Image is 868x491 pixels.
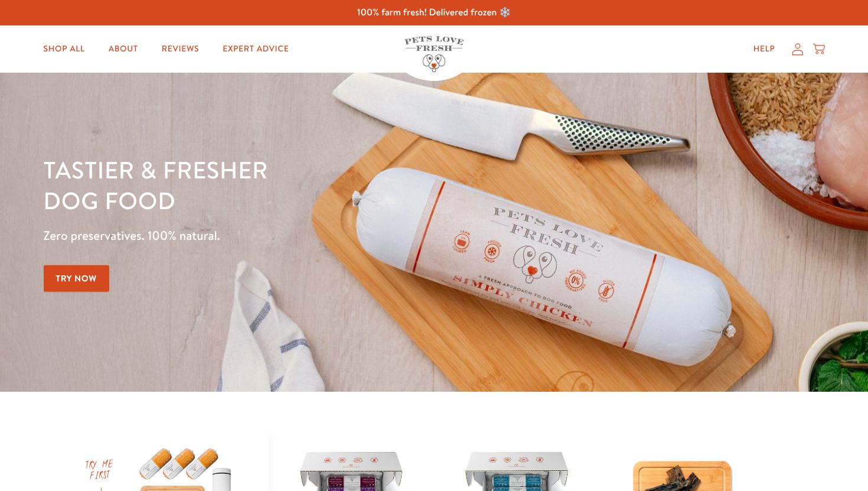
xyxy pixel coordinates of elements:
a: Shop All [34,37,94,61]
a: Try Now [44,265,110,292]
h1: Tastier & fresher dog food [44,154,564,216]
a: Reviews [152,37,208,61]
a: Expert Advice [213,37,298,61]
a: Help [744,37,785,61]
p: Zero preservatives. 100% natural. [44,225,564,246]
a: About [99,37,148,61]
img: Pets Love Fresh [404,36,464,72]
